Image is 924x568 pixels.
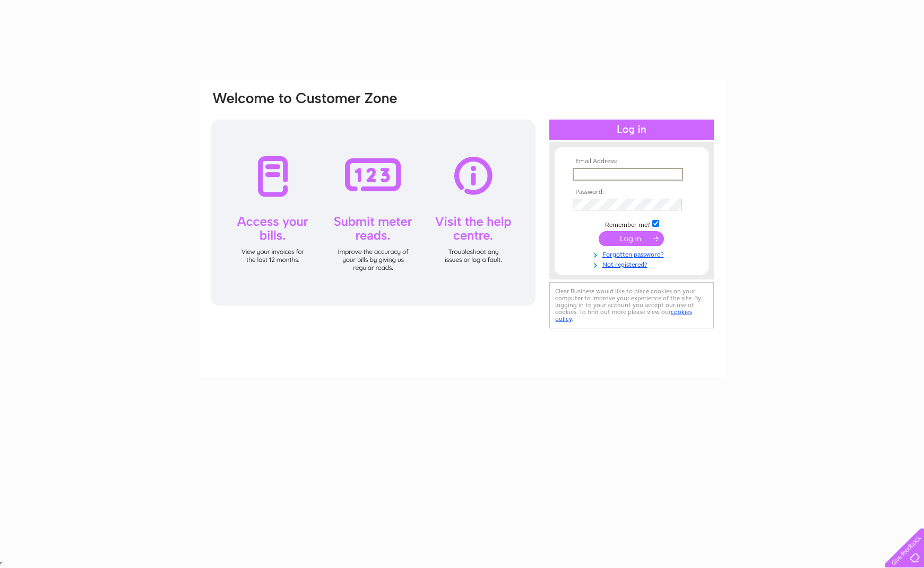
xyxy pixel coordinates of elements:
a: Not registered? [573,259,693,269]
th: Password: [570,189,693,196]
a: Forgotten password? [573,249,693,259]
th: Email Address: [570,158,693,165]
input: Submit [599,231,664,246]
div: Clear Business would like to place cookies on your computer to improve your experience of the sit... [549,282,714,328]
td: Remember me? [570,218,693,229]
a: cookies policy [555,308,692,323]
